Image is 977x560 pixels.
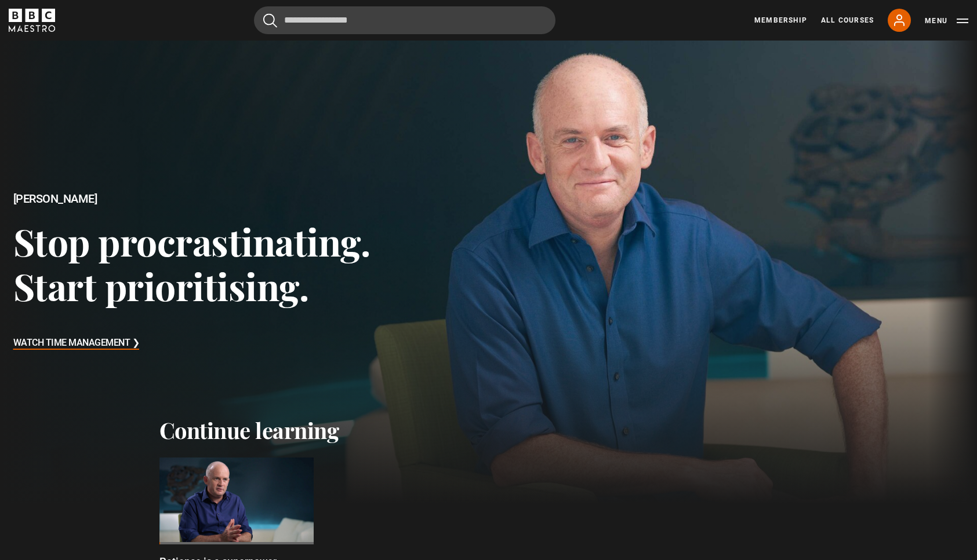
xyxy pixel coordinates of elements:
[159,417,818,444] h2: Continue learning
[254,6,555,34] input: Search
[13,219,391,309] h3: Stop procrastinating. Start prioritising.
[925,15,968,27] button: Toggle navigation
[13,335,140,352] h3: Watch Time Management ❯
[9,9,55,32] svg: BBC Maestro
[754,15,807,25] a: Membership
[13,192,391,206] h2: [PERSON_NAME]
[821,15,874,25] a: All Courses
[263,13,277,28] button: Submit the search query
